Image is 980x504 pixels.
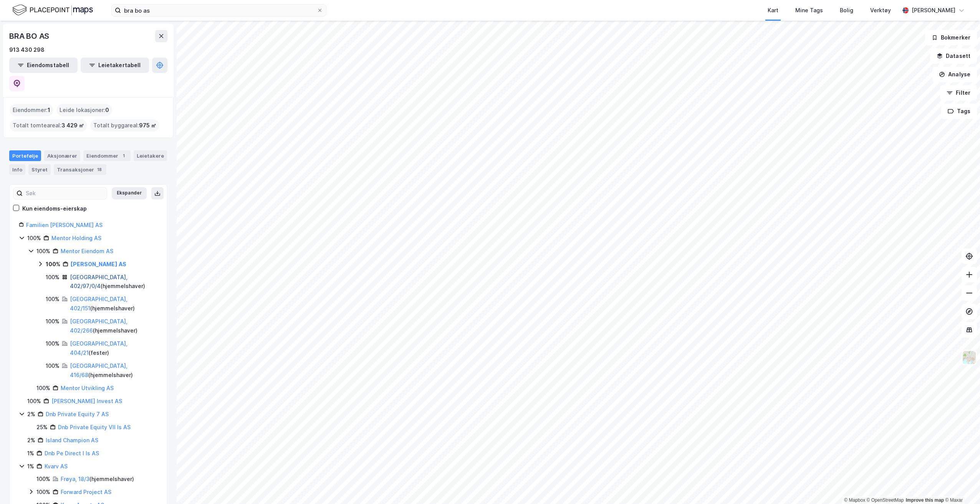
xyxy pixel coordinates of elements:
button: Leietakertabell [81,58,149,73]
a: Dnb Private Equity VII Is AS [58,424,131,430]
div: Info [9,164,25,175]
div: ( hjemmelshaver ) [70,273,158,291]
span: 3 429 ㎡ [61,121,84,130]
a: Dnb Private Equity 7 AS [46,411,109,417]
div: Styret [28,164,51,175]
div: Kontrollprogram for chat [942,467,980,504]
div: 100% [46,295,60,304]
span: 1 [48,105,50,115]
a: [GEOGRAPHIC_DATA], 402/151 [70,296,127,311]
button: Filter [940,85,977,100]
input: Søk på adresse, matrikkel, gårdeiere, leietakere eller personer [121,5,317,16]
div: 25% [36,423,48,432]
button: Tags [941,104,977,119]
a: Mentor Utvikling AS [61,385,114,391]
div: ( hjemmelshaver ) [70,317,158,335]
div: 18 [96,166,103,173]
a: Mentor Holding AS [51,235,101,241]
input: Søk [23,188,107,199]
div: Portefølje [9,150,41,161]
div: Leide lokasjoner : [56,104,112,116]
a: Improve this map [906,497,944,503]
div: Kart [768,6,778,15]
div: 2% [27,436,35,445]
span: 0 [105,105,109,115]
a: Island Champion AS [46,437,98,443]
span: 975 ㎡ [139,121,156,130]
div: Totalt byggareal : [90,119,159,132]
a: Frøya, 18/3 [61,476,89,482]
a: Forward Project AS [61,489,111,495]
a: [GEOGRAPHIC_DATA], 416/68 [70,362,127,378]
a: Mapbox [844,497,865,503]
a: [GEOGRAPHIC_DATA], 404/21 [70,340,127,356]
a: [GEOGRAPHIC_DATA], 402/97/0/4 [70,274,127,290]
div: ( hjemmelshaver ) [61,474,134,484]
div: 1 [120,152,127,160]
div: [PERSON_NAME] [912,6,955,15]
a: [GEOGRAPHIC_DATA], 402/266 [70,318,127,334]
div: BRA BO AS [9,30,51,42]
a: Familien [PERSON_NAME] AS [26,222,103,228]
div: 913 430 298 [9,45,45,54]
div: 100% [46,317,60,326]
div: 100% [36,488,50,497]
div: Mine Tags [795,6,823,15]
a: Dnb Pe Direct I Is AS [45,450,99,456]
div: 1% [27,449,34,458]
div: Kun eiendoms-eierskap [22,204,87,213]
div: 100% [36,474,50,484]
div: 100% [46,361,60,371]
img: Z [962,350,977,365]
img: logo.f888ab2527a4732fd821a326f86c7f29.svg [12,3,93,17]
div: 100% [46,273,60,282]
button: Eiendomstabell [9,58,78,73]
div: ( hjemmelshaver ) [70,361,158,380]
div: Bolig [840,6,853,15]
div: ( fester ) [70,339,158,357]
div: 100% [36,384,50,393]
div: Eiendommer [83,150,131,161]
div: 100% [46,260,60,269]
iframe: Chat Widget [942,467,980,504]
div: Totalt tomteareal : [10,119,87,132]
div: Aksjonærer [44,150,80,161]
div: ( hjemmelshaver ) [70,295,158,313]
button: Analyse [932,67,977,82]
div: Verktøy [870,6,891,15]
div: 100% [46,339,60,348]
div: Leietakere [134,150,167,161]
button: Bokmerker [925,30,977,45]
div: 100% [27,397,41,406]
button: Ekspander [112,187,147,199]
div: 100% [27,234,41,243]
a: Kvarv AS [45,463,68,469]
div: Transaksjoner [54,164,106,175]
div: 100% [36,247,50,256]
a: Mentor Eiendom AS [61,248,113,254]
div: 2% [27,410,35,419]
div: Eiendommer : [10,104,53,116]
button: Datasett [930,48,977,64]
a: [PERSON_NAME] Invest AS [51,398,122,404]
a: [PERSON_NAME] AS [71,261,126,267]
a: OpenStreetMap [867,497,904,503]
div: 1% [27,462,34,471]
